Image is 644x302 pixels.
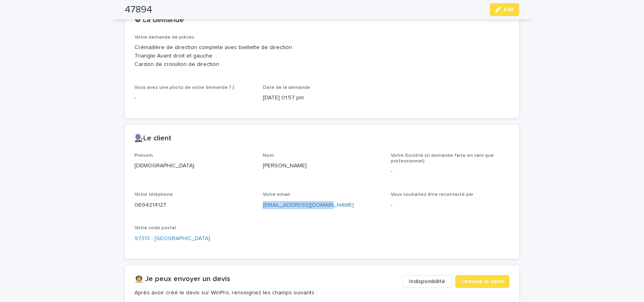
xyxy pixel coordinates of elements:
button: Edit [490,3,519,16]
span: Votre demande de pièces [134,35,194,40]
a: [EMAIL_ADDRESS][DOMAIN_NAME] [263,202,354,208]
p: - [391,201,510,210]
button: Indisponibilité [402,275,452,288]
span: Vous avez une photo de votre demande ? [ [134,85,234,90]
h2: 👨🏽‍🔧Le client [134,134,171,143]
p: - [134,94,253,102]
p: [PERSON_NAME] [263,162,382,170]
p: Après avoir créé le devis sur WinPro, renseignez les champs suivants : [134,289,396,296]
h2: ⚙ La demande [134,16,184,25]
p: [DEMOGRAPHIC_DATA] [134,162,253,170]
p: Crémaillère de direction complete avec biellette de direction Triangle Avant droit et gauche Card... [134,43,510,68]
span: Vous souhaitez être recontacté par [391,192,473,197]
p: [DATE] 01:57 pm [263,94,382,102]
h2: 👩‍🚀 Je peux envoyer un devis [134,275,230,284]
p: 0694214127 [134,201,253,210]
p: - [391,167,510,176]
button: J'envoie le devis [455,275,510,288]
span: Edit [504,7,514,12]
span: Indisponibilité [409,277,445,286]
span: Votre email [263,192,290,197]
span: Nom [263,153,274,158]
span: Votre téléphone [134,192,173,197]
a: 97313 - [GEOGRAPHIC_DATA] [134,234,210,243]
h2: 47894 [125,4,152,16]
span: J'envoie le devis [460,277,504,286]
span: Date de la demande [263,85,310,90]
span: Votre code postal [134,226,176,230]
span: Votre Société (si demande faite en tant que professionnel) [391,153,494,164]
span: Prénom [134,153,153,158]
